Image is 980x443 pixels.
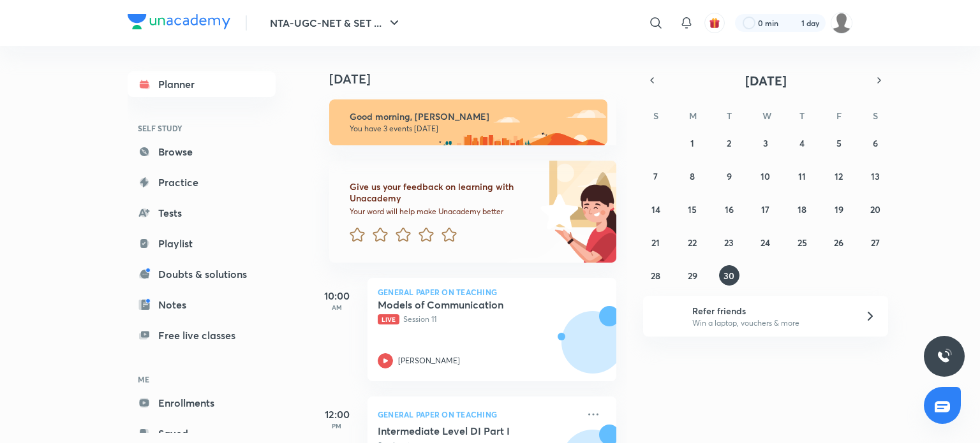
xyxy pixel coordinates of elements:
[755,199,776,219] button: September 17, 2025
[871,170,880,182] abbr: September 13, 2025
[661,71,870,89] button: [DATE]
[562,318,623,379] img: Avatar
[350,181,536,204] h6: Give us your feedback on learning with Unacademy
[719,232,739,252] button: September 23, 2025
[690,170,695,182] abbr: September 8, 2025
[128,323,276,348] a: Free live classes
[829,199,849,219] button: September 19, 2025
[128,261,276,287] a: Doubts & solutions
[761,170,770,182] abbr: September 10, 2025
[350,207,536,217] p: Your word will help make Unacademy better
[653,170,658,182] abbr: September 7, 2025
[262,10,410,36] button: NTA-UGC-NET & SET ...
[398,355,460,367] p: [PERSON_NAME]
[719,133,739,153] button: September 2, 2025
[311,407,362,422] h5: 12:00
[792,199,812,219] button: September 18, 2025
[865,133,886,153] button: September 6, 2025
[311,303,362,311] p: AM
[798,236,807,249] abbr: September 25, 2025
[128,14,230,29] img: Company Logo
[682,232,702,252] button: September 22, 2025
[682,166,702,186] button: September 8, 2025
[646,265,666,286] button: September 28, 2025
[128,71,276,97] a: Planner
[727,170,732,182] abbr: September 9, 2025
[350,111,596,122] h6: Good morning, [PERSON_NAME]
[690,137,694,149] abbr: September 1, 2025
[799,110,805,122] abbr: Thursday
[829,166,849,186] button: September 12, 2025
[497,161,616,263] img: feedback_image
[865,166,886,186] button: September 13, 2025
[688,270,697,282] abbr: September 29, 2025
[378,288,606,296] p: General Paper on Teaching
[128,170,276,195] a: Practice
[329,99,607,145] img: morning
[763,137,768,149] abbr: September 3, 2025
[761,236,770,249] abbr: September 24, 2025
[799,137,805,149] abbr: September 4, 2025
[829,232,849,252] button: September 26, 2025
[646,166,666,186] button: September 7, 2025
[836,110,842,122] abbr: Friday
[836,137,842,149] abbr: September 5, 2025
[692,304,849,317] h6: Refer friends
[688,203,697,215] abbr: September 15, 2025
[755,133,776,153] button: September 3, 2025
[719,265,739,286] button: September 30, 2025
[329,71,629,87] h4: [DATE]
[873,137,878,149] abbr: September 6, 2025
[792,166,812,186] button: September 11, 2025
[682,265,702,286] button: September 29, 2025
[689,110,697,122] abbr: Monday
[761,203,769,215] abbr: September 17, 2025
[865,232,886,252] button: September 27, 2025
[128,292,276,317] a: Notes
[378,425,537,437] h5: Intermediate Level DI Part I
[653,303,679,329] img: referral
[646,199,666,219] button: September 14, 2025
[653,110,658,122] abbr: Sunday
[719,166,739,186] button: September 9, 2025
[128,200,276,226] a: Tests
[709,17,720,29] img: avatar
[727,137,731,149] abbr: September 2, 2025
[725,203,734,215] abbr: September 16, 2025
[798,203,806,215] abbr: September 18, 2025
[762,110,771,122] abbr: Wednesday
[829,133,849,153] button: September 5, 2025
[834,236,843,249] abbr: September 26, 2025
[311,288,362,303] h5: 10:00
[727,110,732,122] abbr: Tuesday
[651,203,660,215] abbr: September 14, 2025
[835,170,843,182] abbr: September 12, 2025
[378,407,578,422] p: General Paper on Teaching
[128,117,276,139] h6: SELF STUDY
[792,133,812,153] button: September 4, 2025
[378,314,399,324] span: Live
[651,270,660,282] abbr: September 28, 2025
[378,314,578,325] p: Session 11
[755,166,776,186] button: September 10, 2025
[378,298,537,311] h5: Models of Communication
[871,236,880,249] abbr: September 27, 2025
[128,390,276,416] a: Enrollments
[786,17,799,29] img: streak
[873,110,878,122] abbr: Saturday
[724,270,734,282] abbr: September 30, 2025
[798,170,806,182] abbr: September 11, 2025
[128,231,276,256] a: Playlist
[682,199,702,219] button: September 15, 2025
[688,236,697,249] abbr: September 22, 2025
[792,232,812,252] button: September 25, 2025
[865,199,886,219] button: September 20, 2025
[651,236,660,249] abbr: September 21, 2025
[311,422,362,430] p: PM
[128,14,230,33] a: Company Logo
[745,72,787,89] span: [DATE]
[835,203,843,215] abbr: September 19, 2025
[724,236,734,249] abbr: September 23, 2025
[682,133,702,153] button: September 1, 2025
[755,232,776,252] button: September 24, 2025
